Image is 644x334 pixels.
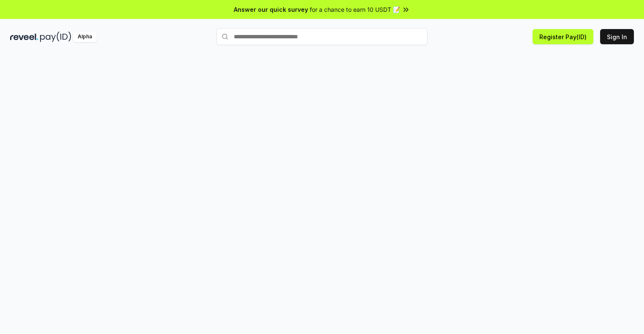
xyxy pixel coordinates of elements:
[533,29,593,44] button: Register Pay(ID)
[73,32,97,42] div: Alpha
[40,32,71,42] img: pay_id
[234,5,308,14] span: Answer our quick survey
[600,29,634,44] button: Sign In
[10,32,38,42] img: reveel_dark
[310,5,400,14] span: for a chance to earn 10 USDT 📝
